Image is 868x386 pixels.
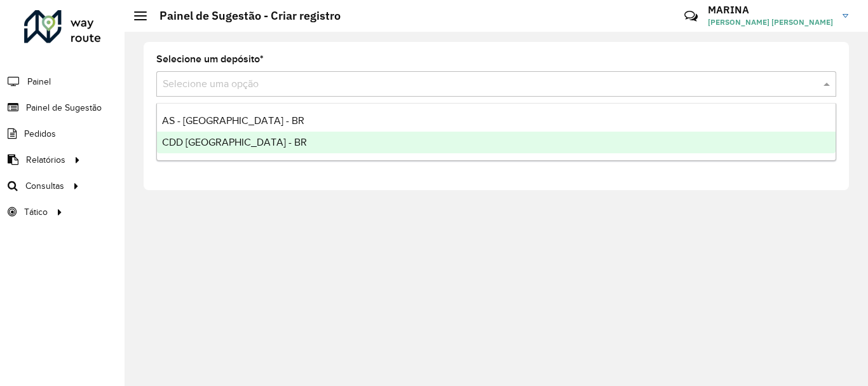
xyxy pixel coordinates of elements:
a: Contato Rápido [677,3,705,30]
span: Painel de Sugestão [26,101,102,114]
span: Consultas [25,179,64,193]
h2: Painel de Sugestão - Criar registro [147,9,341,23]
span: CDD [GEOGRAPHIC_DATA] - BR [162,137,307,148]
span: Tático [24,205,48,219]
h3: MARINA [708,4,833,16]
span: Relatórios [26,153,65,167]
span: Pedidos [24,127,56,141]
span: AS - [GEOGRAPHIC_DATA] - BR [162,115,304,126]
span: [PERSON_NAME] [PERSON_NAME] [708,17,833,28]
label: Selecione um depósito [156,52,264,67]
span: Painel [27,75,51,88]
ng-dropdown-panel: Options list [156,103,836,161]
